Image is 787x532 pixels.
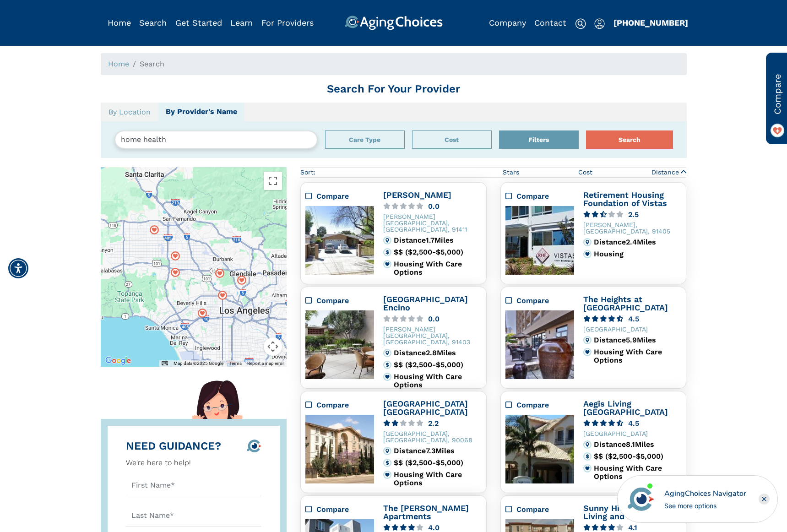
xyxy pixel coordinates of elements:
div: Distance 8.1 Miles [594,440,682,449]
img: cost.svg [383,459,391,467]
a: The Heights at [GEOGRAPHIC_DATA] [583,294,668,312]
div: Compare [516,400,574,411]
a: Get Started [175,18,222,27]
img: search-map-marker.svg [215,269,224,278]
img: search-map-marker.svg [218,291,227,300]
div: Housing With Care Options [594,464,682,481]
span: Cost [578,168,592,177]
div: 2.2 [428,420,439,427]
a: [PHONE_NUMBER] [613,18,688,27]
a: The [PERSON_NAME] Apartments [383,503,469,521]
a: 0.0 [383,203,482,210]
img: distance.svg [583,440,592,449]
span: Map data ©2025 Google [174,361,223,366]
div: Distance 7.3 Miles [394,447,482,455]
img: search-map-marker.svg [150,225,159,234]
img: distance.svg [383,236,391,244]
a: Home [108,18,131,27]
img: distance.svg [383,447,391,455]
div: Housing With Care Options [394,471,482,487]
div: [GEOGRAPHIC_DATA], [GEOGRAPHIC_DATA], 90068 [383,430,482,443]
img: primary.svg [583,464,592,472]
div: Compare [305,504,374,515]
div: Popover trigger [499,130,579,149]
div: 4.5 [628,420,639,427]
img: distance.svg [583,336,592,344]
a: Open this area in Google Maps (opens a new window) [103,355,133,367]
div: Distance 5.9 Miles [594,336,682,344]
img: avatar [625,483,657,515]
span: Stars [503,168,519,177]
input: First Name* [126,475,262,496]
div: Compare [316,400,374,411]
a: [GEOGRAPHIC_DATA] Encino [383,294,468,312]
div: See more options [664,501,746,510]
img: hello-there-lady.svg [192,380,243,430]
img: search-map-marker.svg [171,268,180,277]
div: Housing With Care Options [594,348,682,364]
div: [PERSON_NAME][GEOGRAPHIC_DATA], [GEOGRAPHIC_DATA], 91411 [383,213,482,233]
div: Distance 2.4 Miles [594,238,682,246]
div: Popover trigger [237,275,246,284]
div: Compare [516,504,574,515]
img: primary.svg [583,348,592,356]
div: Popover trigger [171,251,180,261]
button: Keyboard shortcuts [162,360,168,367]
a: Company [489,18,526,27]
img: search-map-marker.svg [198,309,207,318]
div: Compare [316,504,374,515]
div: Compare [316,191,374,202]
button: Map camera controls [264,337,282,356]
button: Toggle fullscreen view [264,172,282,190]
img: cost.svg [383,361,391,369]
div: Popover trigger [325,130,405,149]
div: Popover trigger [594,16,605,30]
img: 8-logo-icon.svg [247,440,261,452]
div: Popover trigger [171,268,180,277]
a: 2.5 [583,211,682,218]
div: Distance 1.7 Miles [394,236,482,244]
img: primary.svg [383,373,391,381]
div: Distance 2.8 Miles [394,349,482,357]
div: 4.0 [428,524,440,531]
div: Compare [316,295,374,306]
a: Retirement Housing Foundation of Vistas [583,190,667,208]
div: Compare [305,400,374,411]
div: Close [759,494,770,505]
img: primary.svg [583,250,592,258]
div: [GEOGRAPHIC_DATA] [583,326,682,332]
img: cost.svg [383,248,391,256]
div: [PERSON_NAME][GEOGRAPHIC_DATA], [GEOGRAPHIC_DATA], 91403 [383,326,482,345]
img: AgingChoices [344,16,442,30]
a: 2.2 [383,420,482,427]
div: Popover trigger [215,269,224,278]
img: search-map-marker.svg [171,251,180,261]
button: Search [586,130,673,149]
div: 0.0 [428,315,440,322]
a: Home [108,60,129,68]
div: Housing With Care Options [394,260,482,277]
div: Compare [505,504,574,515]
span: Search [140,60,164,68]
button: Care Type [325,130,405,149]
div: Sort: [300,168,315,177]
div: Compare [516,295,574,306]
div: $$ ($2,500-$5,000) [394,361,482,369]
img: primary.svg [383,471,391,479]
div: 4.1 [628,524,637,531]
img: search-icon.svg [575,18,586,29]
h1: Search For Your Provider [101,82,687,96]
div: Accessibility Menu [8,258,28,278]
a: Aegis Living [GEOGRAPHIC_DATA] [583,399,668,417]
img: favorite_on.png [771,124,784,137]
div: $$ ($2,500-$5,000) [394,248,482,256]
input: Enter the Name of the Provider [114,130,318,149]
button: Cost [412,130,492,149]
div: 2.5 [628,211,639,218]
img: Google [103,355,133,367]
img: search-map-marker.svg [237,275,246,284]
div: Compare [305,295,374,306]
a: Search [139,18,167,27]
a: 4.1 [583,524,682,531]
img: primary.svg [383,260,391,268]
